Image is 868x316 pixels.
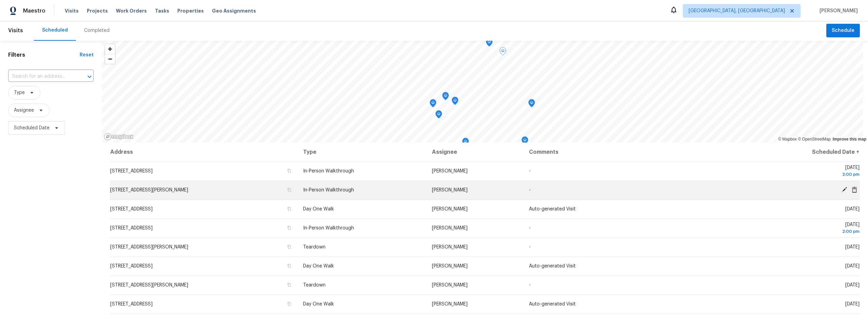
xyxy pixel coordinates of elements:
button: Copy Address [286,282,292,288]
span: [STREET_ADDRESS] [110,302,153,306]
div: Map marker [435,110,442,121]
div: Map marker [462,138,469,148]
span: In-Person Walkthrough [303,169,354,173]
span: Work Orders [116,7,147,14]
th: Scheduled Date ↑ [749,143,860,162]
span: [DATE] [754,165,860,178]
div: Map marker [486,38,493,49]
button: Zoom in [105,44,115,54]
button: Copy Address [286,263,292,269]
span: [STREET_ADDRESS][PERSON_NAME] [110,188,188,192]
span: [STREET_ADDRESS][PERSON_NAME] [110,245,188,249]
span: Geo Assignments [212,7,256,14]
span: Auto-generated Visit [529,302,576,306]
span: Day One Walk [303,264,334,268]
span: Day One Walk [303,302,334,306]
div: 2:00 pm [754,228,860,235]
div: Reset [80,52,94,58]
canvas: Map [102,41,863,143]
div: Map marker [499,47,506,58]
span: Visits [8,23,23,38]
th: Assignee [427,143,524,162]
span: - [529,188,531,192]
span: [STREET_ADDRESS] [110,226,153,230]
a: OpenStreetMap [798,137,831,142]
a: Mapbox homepage [104,133,134,141]
h1: Filters [8,52,80,58]
div: Map marker [521,136,528,147]
span: [DATE] [845,283,860,287]
span: Visits [65,7,79,14]
th: Address [110,143,298,162]
button: Schedule [826,24,860,38]
div: Map marker [430,99,436,110]
input: Search for an address... [8,71,75,82]
div: Scheduled [42,27,68,34]
div: Map marker [452,97,458,107]
span: [PERSON_NAME] [432,207,468,211]
span: [PERSON_NAME] [432,283,468,287]
div: Map marker [528,99,535,110]
span: Scheduled Date [14,125,50,131]
span: Auto-generated Visit [529,264,576,268]
span: [PERSON_NAME] [817,7,858,14]
button: Zoom out [105,54,115,64]
span: [GEOGRAPHIC_DATA], [GEOGRAPHIC_DATA] [689,7,785,14]
button: Copy Address [286,244,292,250]
span: [DATE] [845,245,860,249]
button: Copy Address [286,301,292,307]
span: Properties [177,7,204,14]
th: Comments [524,143,749,162]
span: - [529,169,531,173]
span: Teardown [303,283,325,287]
span: Cancel [849,187,860,193]
div: Completed [84,27,110,34]
span: Auto-generated Visit [529,207,576,211]
button: Copy Address [286,187,292,193]
span: - [529,283,531,287]
span: Schedule [832,26,854,35]
span: [DATE] [845,207,860,211]
span: Tasks [155,8,169,13]
a: Mapbox [778,137,797,142]
span: [PERSON_NAME] [432,264,468,268]
span: [PERSON_NAME] [432,226,468,230]
button: Copy Address [286,206,292,212]
span: [DATE] [845,264,860,268]
span: [STREET_ADDRESS][PERSON_NAME] [110,283,188,287]
span: - [529,245,531,249]
span: Maestro [23,7,45,14]
button: Open [85,72,94,81]
span: Projects [87,7,108,14]
span: [STREET_ADDRESS] [110,207,153,211]
span: In-Person Walkthrough [303,188,354,192]
span: [DATE] [754,222,860,235]
span: [STREET_ADDRESS] [110,264,153,268]
span: [PERSON_NAME] [432,188,468,192]
th: Type [298,143,427,162]
span: Assignee [14,107,34,114]
span: [STREET_ADDRESS] [110,169,153,173]
span: Teardown [303,245,325,249]
div: Map marker [442,92,449,103]
div: 2:00 pm [754,171,860,178]
span: In-Person Walkthrough [303,226,354,230]
span: [PERSON_NAME] [432,245,468,249]
button: Copy Address [286,168,292,174]
button: Copy Address [286,225,292,231]
span: Day One Walk [303,207,334,211]
span: Type [14,89,25,96]
a: Improve this map [833,137,866,142]
span: - [529,226,531,230]
span: [PERSON_NAME] [432,302,468,306]
span: [DATE] [845,302,860,306]
span: Edit [839,187,849,193]
span: [PERSON_NAME] [432,169,468,173]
